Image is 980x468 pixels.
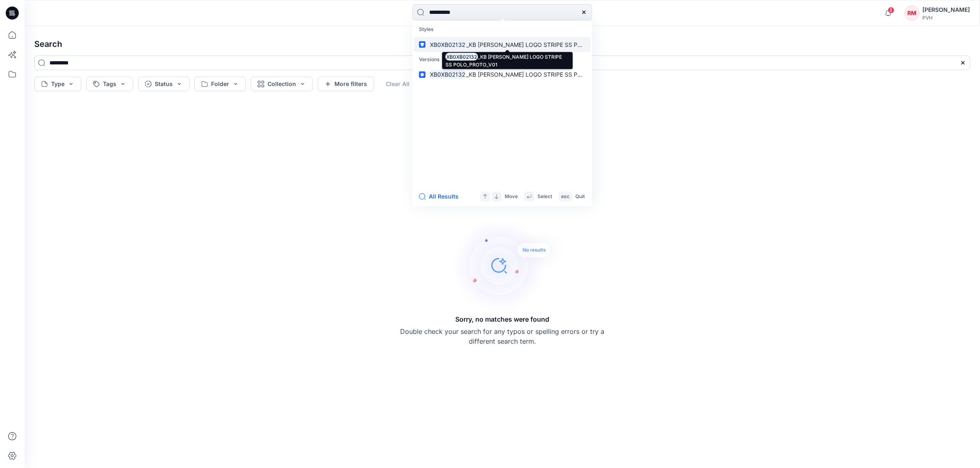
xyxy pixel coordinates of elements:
[904,6,919,20] div: RM
[194,77,246,91] button: Folder
[888,7,894,13] span: 8
[466,41,624,48] span: _KB [PERSON_NAME] LOGO STRIPE SS POLO_PROTO_V01
[251,77,313,91] button: Collection
[922,5,970,15] div: [PERSON_NAME]
[414,37,590,52] a: XB0XB02132_KB [PERSON_NAME] LOGO STRIPE SS POLO_PROTO_V01
[414,22,590,37] p: Styles
[400,327,604,346] p: Double check your search for any typos or spelling errors or try a different search term.
[922,15,970,21] div: PVH
[34,77,81,91] button: Type
[466,71,624,78] span: _KB [PERSON_NAME] LOGO STRIPE SS POLO_PROTO_V01
[452,216,566,314] img: Sorry, no matches were found
[419,192,464,201] button: All Results
[86,77,133,91] button: Tags
[414,52,590,67] p: Versions
[429,70,466,79] mark: XB0XB02132
[138,77,189,91] button: Status
[455,314,549,324] h5: Sorry, no matches were found
[575,192,585,201] p: Quit
[28,33,977,55] h4: Search
[537,192,552,201] p: Select
[318,77,374,91] button: More filters
[561,192,570,201] p: esc
[414,67,590,82] a: XB0XB02132_KB [PERSON_NAME] LOGO STRIPE SS POLO_PROTO_V01
[505,192,518,201] p: Move
[429,40,466,49] mark: XB0XB02132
